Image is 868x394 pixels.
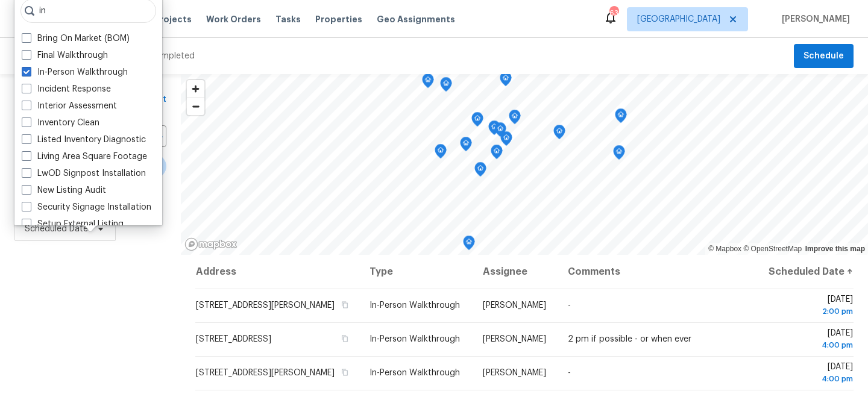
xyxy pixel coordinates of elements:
div: Map marker [553,125,565,143]
th: Scheduled Date ↑ [756,255,854,289]
span: 2 pm if possible - or when ever [568,335,691,343]
span: [STREET_ADDRESS] [196,335,271,343]
div: Map marker [615,108,627,127]
span: - [568,369,571,377]
label: Inventory Clean [22,117,99,129]
span: Zoom out [187,98,204,115]
span: [DATE] [766,363,853,385]
div: Map marker [500,131,512,150]
div: 2:00 pm [766,305,853,317]
div: Map marker [488,120,500,139]
a: Mapbox homepage [184,237,237,251]
span: Projects [154,13,192,25]
div: Map marker [491,145,503,163]
span: [STREET_ADDRESS][PERSON_NAME] [196,301,335,310]
th: Comments [558,255,756,289]
button: Copy Address [339,299,350,310]
span: In-Person Walkthrough [370,301,460,310]
span: Geo Assignments [377,13,455,25]
a: Mapbox [708,245,741,253]
th: Address [195,255,360,289]
label: Listed Inventory Diagnostic [22,134,146,146]
div: 63 [609,7,618,19]
span: Tasks [275,15,301,23]
div: Map marker [500,72,512,90]
span: [DATE] [766,295,853,317]
label: New Listing Audit [22,184,106,196]
a: OpenStreetMap [743,245,802,253]
button: Schedule [794,44,854,69]
button: Zoom in [187,80,204,98]
div: 4:00 pm [766,339,853,351]
span: [GEOGRAPHIC_DATA] [637,13,720,25]
div: Map marker [474,162,486,181]
div: Map marker [440,77,452,96]
label: Final Walkthrough [22,49,108,61]
span: [PERSON_NAME] [777,13,850,25]
div: Map marker [613,145,625,164]
div: Map marker [422,73,434,92]
div: Map marker [471,112,483,131]
span: [DATE] [766,329,853,351]
button: Copy Address [339,367,350,378]
span: Properties [315,13,362,25]
span: - [568,301,571,310]
label: Living Area Square Footage [22,151,147,163]
label: In-Person Walkthrough [22,66,128,78]
th: Type [360,255,473,289]
div: 4:00 pm [766,373,853,385]
canvas: Map [181,74,868,255]
div: Map marker [435,144,447,163]
div: Map marker [460,137,472,155]
span: [PERSON_NAME] [483,335,546,343]
label: Setup External Listing [22,218,124,230]
button: Zoom out [187,98,204,115]
label: Incident Response [22,83,111,95]
div: Map marker [463,236,475,254]
span: Schedule [804,49,844,64]
label: LwOD Signpost Installation [22,167,146,180]
div: Map marker [494,122,506,141]
span: [PERSON_NAME] [483,301,546,310]
label: Bring On Market (BOM) [22,33,130,45]
span: In-Person Walkthrough [370,369,460,377]
label: Security Signage Installation [22,201,151,213]
button: Copy Address [339,333,350,344]
a: Improve this map [805,245,865,253]
span: Work Orders [206,13,261,25]
span: [PERSON_NAME] [483,369,546,377]
span: Scheduled Date [25,223,88,235]
span: [STREET_ADDRESS][PERSON_NAME] [196,369,335,377]
label: Interior Assessment [22,100,117,112]
span: In-Person Walkthrough [370,335,460,343]
div: Completed [149,50,195,62]
div: Map marker [509,110,521,128]
th: Assignee [473,255,558,289]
